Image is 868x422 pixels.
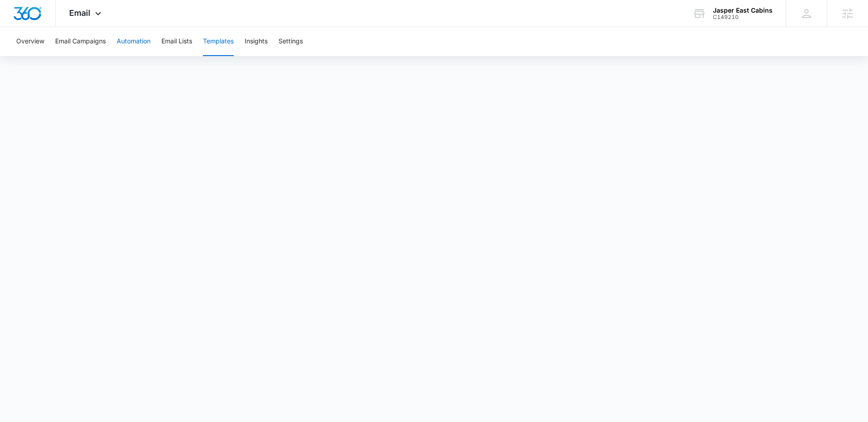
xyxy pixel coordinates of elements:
[55,27,106,56] button: Email Campaigns
[161,27,192,56] button: Email Lists
[203,27,234,56] button: Templates
[713,14,773,20] div: account id
[245,27,268,56] button: Insights
[16,27,44,56] button: Overview
[713,7,773,14] div: account name
[278,27,303,56] button: Settings
[117,27,151,56] button: Automation
[69,8,90,18] span: Email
